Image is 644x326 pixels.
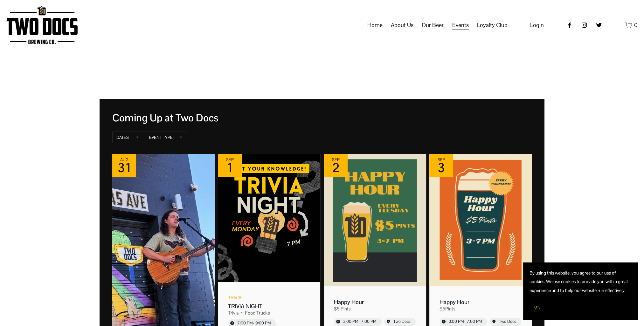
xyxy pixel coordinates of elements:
a: Facebook [566,22,573,28]
div: Sep [330,158,341,162]
div: Event location [393,319,411,324]
div: Event date: September 01 [218,154,242,177]
span: Loyalty Club [477,20,508,31]
a: instagram-unauth [581,22,587,28]
div: Event tags [440,306,522,312]
a: folder dropdown [391,19,413,31]
span: 0 [634,21,638,29]
a: twitter-unauth [596,22,602,28]
div: Event tags [334,306,416,312]
div: Trivia [228,310,239,316]
img: Picture for 'TRIVIA NIGHT' event [218,154,320,282]
div: Event name [440,298,522,306]
div: Food Trucks [245,310,270,316]
a: folder dropdown [452,19,469,31]
div: Start time: 3:00 PM, end time: 7:00 PM [449,319,482,324]
img: Two Docs Brewing Co. [6,6,78,44]
a: Home [367,19,383,31]
div: Event date: September 02 [324,154,348,177]
div: $5 Pints [334,306,351,312]
p: By using this website, you agree to our use of cookies. We use cookies to provide you with a grea... [530,269,631,295]
div: Aug [117,158,131,162]
div: Event tags [228,310,310,316]
span: OK [534,305,540,310]
div: 1 [224,162,235,173]
div: Sep [224,158,235,162]
span: Events [452,20,469,31]
div: Event name [228,302,310,310]
div: 3 [436,162,447,173]
span: Our Beer [422,20,444,31]
div: Event date: September 03 [429,154,453,177]
div: $5Pints [440,306,455,312]
a: Login [530,20,544,31]
div: Event category [228,295,241,301]
span: Login [530,21,544,29]
div: 31 [117,162,131,173]
img: Picture for 'Happy Hour' event [324,154,426,286]
div: Start time: 7:00 PM, end time: 9:00 PM [237,321,271,326]
div: Event location [499,319,516,324]
div: Start time: 3:00 PM, end time: 7:00 PM [343,319,377,324]
section: Cookie banner [523,262,638,320]
div: Coming Up at Two Docs [112,112,532,124]
div: Event date: August 31 [112,154,136,177]
img: Picture for 'Happy Hour' event [429,154,532,286]
div: Event Type [149,135,173,140]
span: About Us [391,20,413,31]
div: 2 [330,162,341,173]
a: folder dropdown [422,19,444,31]
button: OK [530,301,545,313]
a: 0 items in cart [625,21,638,29]
a: folder dropdown [477,19,508,31]
div: Event name [334,298,416,306]
div: Dates [116,135,129,140]
div: Sep [436,158,447,162]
